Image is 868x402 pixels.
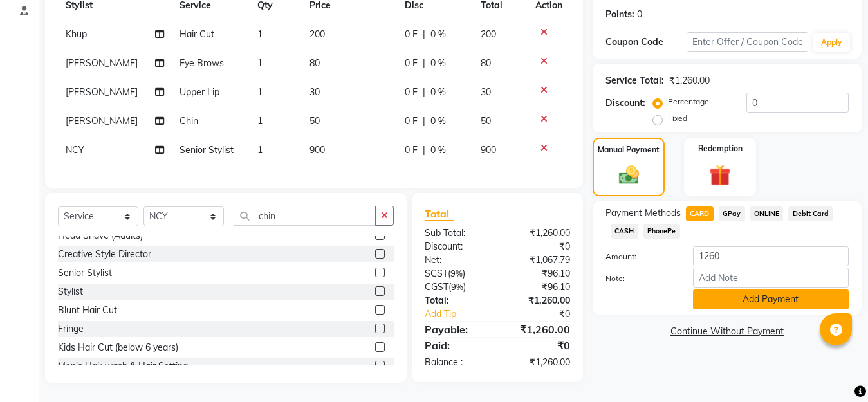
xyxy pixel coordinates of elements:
div: Service Total: [605,74,664,87]
input: Search or Scan [234,206,376,226]
div: 0 [637,8,642,21]
span: 0 F [405,114,418,128]
div: ₹0 [511,307,580,321]
div: ₹0 [497,338,580,353]
span: CARD [686,206,714,221]
span: [PERSON_NAME] [66,86,138,98]
span: SGST [425,268,448,279]
input: Enter Offer / Coupon Code [687,32,808,52]
span: Total [425,207,454,221]
div: ₹1,260.00 [497,322,580,337]
span: Senior Stylist [180,144,234,156]
span: 200 [481,28,496,40]
input: Add Note [693,268,849,288]
div: Kids Hair Cut (below 6 years) [58,341,178,354]
div: Senior Stylist [58,266,112,280]
a: Continue Without Payment [595,325,859,338]
div: Coupon Code [605,35,687,49]
div: Head Shave (Adults) [58,229,143,242]
span: Chin [180,115,198,127]
span: GPay [719,206,745,221]
div: Payable: [415,322,497,337]
div: Balance : [415,356,497,369]
span: 0 % [430,28,446,41]
span: 900 [481,144,496,156]
span: 0 F [405,86,418,99]
div: Sub Total: [415,226,497,240]
span: | [423,114,425,128]
div: Discount: [605,96,645,110]
span: 1 [257,144,263,156]
div: Net: [415,253,497,267]
div: ₹1,260.00 [497,226,580,240]
a: Add Tip [415,307,511,321]
span: Upper Lip [180,86,219,98]
div: ₹96.10 [497,267,580,280]
span: 1 [257,86,263,98]
span: 9% [451,282,463,292]
span: CASH [611,224,638,239]
span: 0 F [405,57,418,70]
img: _gift.svg [703,162,737,188]
div: ₹0 [497,240,580,253]
div: Paid: [415,338,497,353]
span: Debit Card [788,206,833,221]
div: Fringe [58,322,84,336]
span: 900 [309,144,325,156]
span: 50 [481,115,491,127]
span: ONLINE [750,206,784,221]
span: Hair Cut [180,28,214,40]
label: Note: [596,273,683,284]
label: Percentage [668,96,709,107]
span: 30 [309,86,320,98]
span: Khup [66,28,87,40]
label: Amount: [596,251,683,262]
div: Creative Style Director [58,248,151,261]
span: | [423,28,425,41]
span: 80 [309,57,320,69]
button: Apply [813,33,850,52]
div: Discount: [415,240,497,253]
button: Add Payment [693,289,849,309]
div: Points: [605,8,634,21]
span: 200 [309,28,325,40]
span: NCY [66,144,84,156]
div: ₹1,067.79 [497,253,580,267]
div: ₹1,260.00 [669,74,710,87]
div: ₹1,260.00 [497,294,580,307]
span: [PERSON_NAME] [66,57,138,69]
span: 0 % [430,86,446,99]
div: ( ) [415,280,497,294]
div: ( ) [415,267,497,280]
div: Stylist [58,285,83,298]
span: CGST [425,281,448,293]
span: 9% [450,268,463,279]
span: 0 % [430,114,446,128]
span: 0 % [430,57,446,70]
div: Total: [415,294,497,307]
span: | [423,86,425,99]
span: 1 [257,115,263,127]
label: Redemption [698,143,743,154]
span: 0 F [405,28,418,41]
div: Blunt Hair Cut [58,304,117,317]
span: 0 F [405,143,418,157]
div: Men's Hair wash & Hair Setting [58,360,188,373]
div: ₹96.10 [497,280,580,294]
span: | [423,57,425,70]
span: [PERSON_NAME] [66,115,138,127]
span: Payment Methods [605,206,681,220]
span: 80 [481,57,491,69]
span: Eye Brows [180,57,224,69]
span: 30 [481,86,491,98]
span: 50 [309,115,320,127]
img: _cash.svg [613,163,645,187]
span: 0 % [430,143,446,157]
label: Manual Payment [598,144,660,156]
span: PhonePe [643,224,680,239]
span: 1 [257,57,263,69]
span: 1 [257,28,263,40]
span: | [423,143,425,157]
input: Amount [693,246,849,266]
div: ₹1,260.00 [497,356,580,369]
